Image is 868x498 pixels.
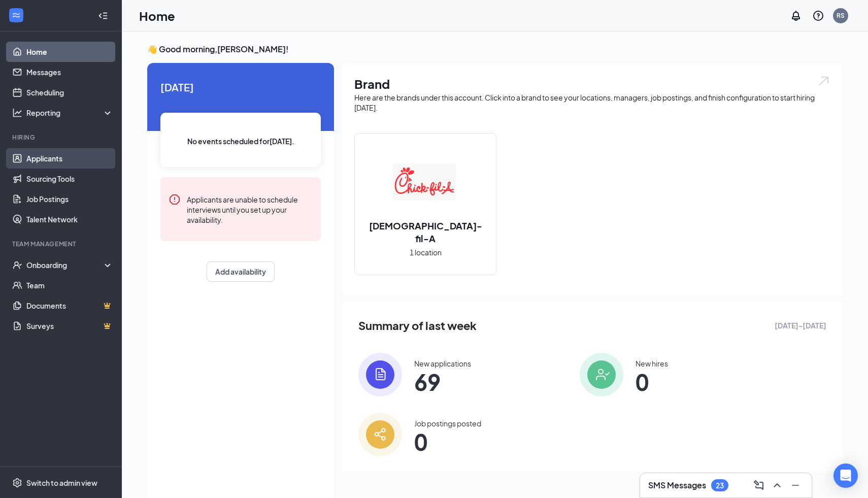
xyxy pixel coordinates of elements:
[26,316,113,336] a: SurveysCrown
[26,82,113,103] a: Scheduling
[414,433,481,451] span: 0
[833,463,858,488] div: Open Intercom Messenger
[787,477,804,493] button: Minimize
[12,108,22,118] svg: Analysis
[771,479,783,491] svg: ChevronUp
[753,479,765,491] svg: ComposeMessage
[354,92,830,113] div: Here are the brands under this account. Click into a brand to see your locations, managers, job p...
[414,418,481,428] div: Job postings posted
[648,480,706,491] h3: SMS Messages
[358,413,402,456] img: icon
[207,261,275,282] button: Add availability
[393,150,458,215] img: Chick-fil-A
[358,353,402,396] img: icon
[12,133,111,142] div: Hiring
[187,136,294,147] span: No events scheduled for [DATE] .
[26,295,113,316] a: DocumentsCrown
[812,10,824,22] svg: QuestionInfo
[414,373,471,391] span: 69
[26,108,114,118] div: Reporting
[26,148,113,169] a: Applicants
[12,260,22,270] svg: UserCheck
[147,44,843,55] h3: 👋 Good morning, [PERSON_NAME] !
[26,62,113,82] a: Messages
[790,10,802,22] svg: Notifications
[169,193,181,206] svg: Error
[355,219,496,245] h2: [DEMOGRAPHIC_DATA]-fil-A
[410,247,442,258] span: 1 location
[580,353,623,396] img: icon
[26,260,105,270] div: Onboarding
[26,478,97,488] div: Switch to admin view
[26,209,113,229] a: Talent Network
[12,478,22,488] svg: Settings
[716,481,724,490] div: 23
[26,169,113,189] a: Sourcing Tools
[354,75,830,92] h1: Brand
[769,477,785,493] button: ChevronUp
[11,10,21,20] svg: WorkstreamLogo
[789,479,802,491] svg: Minimize
[139,7,175,24] h1: Home
[636,358,668,369] div: New hires
[160,79,321,95] span: [DATE]
[26,42,113,62] a: Home
[358,317,477,335] span: Summary of last week
[751,477,767,493] button: ComposeMessage
[98,11,108,21] svg: Collapse
[187,193,313,225] div: Applicants are unable to schedule interviews until you set up your availability.
[775,320,826,331] span: [DATE] - [DATE]
[26,275,113,295] a: Team
[837,11,845,20] div: RS
[12,240,111,248] div: Team Management
[636,373,668,391] span: 0
[414,358,471,369] div: New applications
[26,189,113,209] a: Job Postings
[817,75,830,87] img: open.6027fd2a22e1237b5b06.svg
